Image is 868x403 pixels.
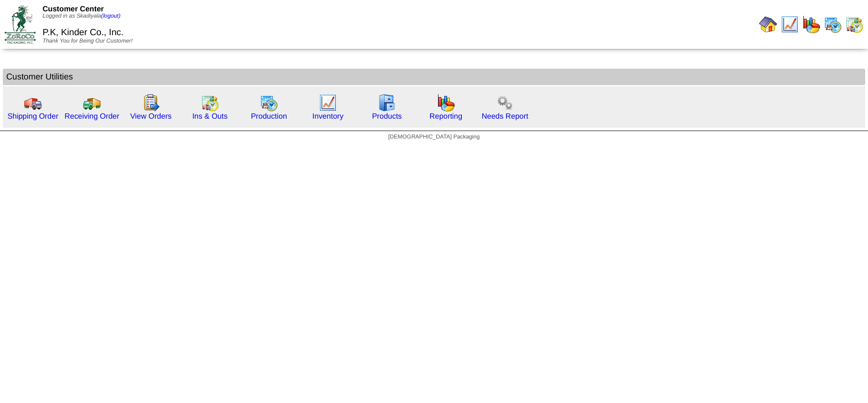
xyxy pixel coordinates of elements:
[482,112,528,120] a: Needs Report
[372,112,402,120] a: Products
[759,15,777,33] img: home.gif
[65,112,119,120] a: Receiving Order
[802,15,820,33] img: graph.gif
[43,5,104,13] span: Customer Center
[83,94,101,112] img: truck2.gif
[319,94,337,112] img: line_graph.gif
[251,112,287,120] a: Production
[130,112,171,120] a: View Orders
[845,15,863,33] img: calendarinout.gif
[429,112,462,120] a: Reporting
[378,94,396,112] img: cabinet.gif
[781,15,799,33] img: line_graph.gif
[3,69,865,85] td: Customer Utilities
[192,112,227,120] a: Ins & Outs
[43,13,120,19] span: Logged in as Skadiyala
[201,94,219,112] img: calendarinout.gif
[824,15,842,33] img: calendarprod.gif
[7,112,58,120] a: Shipping Order
[43,38,133,44] span: Thank You for Being Our Customer!
[142,94,160,112] img: workorder.gif
[43,28,124,37] span: P.K, Kinder Co., Inc.
[437,94,455,112] img: graph.gif
[101,13,120,19] a: (logout)
[260,94,278,112] img: calendarprod.gif
[24,94,42,112] img: truck.gif
[388,134,479,140] span: [DEMOGRAPHIC_DATA] Packaging
[5,5,36,43] img: ZoRoCo_Logo(Green%26Foil)%20jpg.webp
[496,94,514,112] img: workflow.png
[313,112,344,120] a: Inventory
